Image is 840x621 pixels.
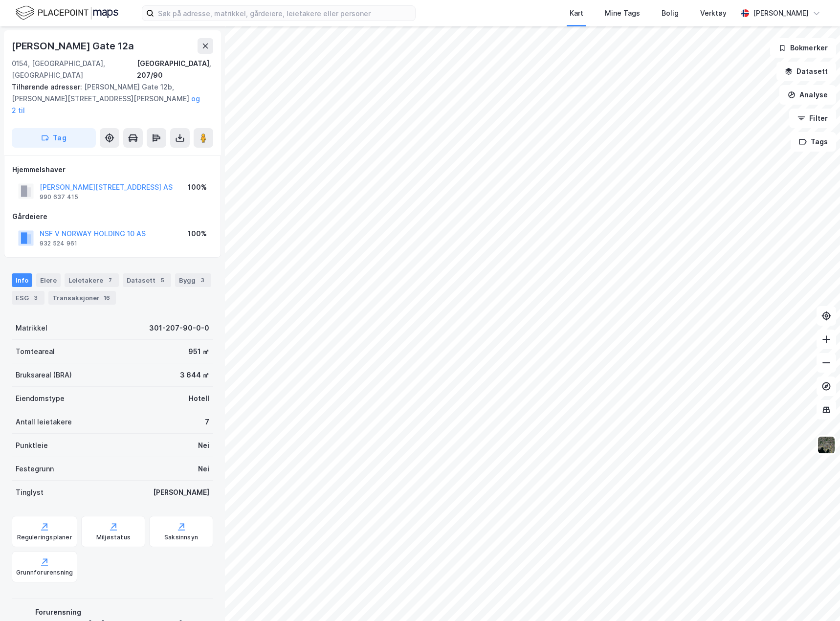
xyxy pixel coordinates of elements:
div: 951 ㎡ [188,346,209,357]
div: Bygg [175,273,211,287]
div: Leietakere [65,273,119,287]
div: Bolig [662,7,679,19]
div: [PERSON_NAME] Gate 12a [12,38,136,54]
div: 7 [105,275,115,285]
input: Søk på adresse, matrikkel, gårdeiere, leietakere eller personer [154,6,415,21]
div: 16 [102,293,112,303]
span: Tilhørende adresser: [12,83,84,91]
div: 3 644 ㎡ [180,369,209,381]
div: [PERSON_NAME] [753,7,809,19]
div: Festegrunn [16,463,54,475]
div: Info [12,273,32,287]
div: Antall leietakere [16,416,72,428]
div: 990 637 415 [40,193,78,201]
div: Transaksjoner [48,291,116,305]
div: 3 [31,293,41,303]
button: Tags [791,132,836,152]
div: Eiere [36,273,61,287]
div: [PERSON_NAME] [153,487,209,498]
div: Nei [198,440,209,451]
div: Matrikkel [16,322,47,334]
button: Tag [12,128,96,148]
div: Hotell [189,393,209,404]
div: 3 [198,275,207,285]
div: Kart [570,7,583,19]
div: ESG [12,291,44,305]
div: Hjemmelshaver [12,164,213,176]
div: Punktleie [16,440,48,451]
button: Datasett [776,62,836,81]
div: [PERSON_NAME] Gate 12b, [PERSON_NAME][STREET_ADDRESS][PERSON_NAME] [12,81,205,116]
div: Tomteareal [16,346,55,357]
button: Filter [789,109,836,128]
div: 0154, [GEOGRAPHIC_DATA], [GEOGRAPHIC_DATA] [12,58,137,81]
div: Gårdeiere [12,211,213,222]
div: Grunnforurensning [16,569,73,577]
div: 301-207-90-0-0 [149,322,209,334]
div: Tinglyst [16,487,44,498]
div: 932 524 961 [40,240,77,247]
div: Reguleringsplaner [17,533,72,541]
div: [GEOGRAPHIC_DATA], 207/90 [137,58,213,81]
div: 100% [188,228,207,240]
div: Eiendomstype [16,393,65,404]
button: Analyse [779,85,836,105]
div: 100% [188,181,207,193]
div: Datasett [123,273,171,287]
img: 9k= [817,436,836,454]
div: Bruksareal (BRA) [16,369,72,381]
div: Nei [198,463,209,475]
div: Forurensning [35,606,209,618]
div: 7 [205,416,209,428]
div: Mine Tags [605,7,640,19]
iframe: Chat Widget [791,574,840,621]
button: Bokmerker [770,38,836,58]
img: logo.f888ab2527a4732fd821a326f86c7f29.svg [16,4,118,22]
div: Miljøstatus [96,533,131,541]
div: Verktøy [700,7,727,19]
div: Kontrollprogram for chat [791,574,840,621]
div: Saksinnsyn [164,533,198,541]
div: 5 [157,275,167,285]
